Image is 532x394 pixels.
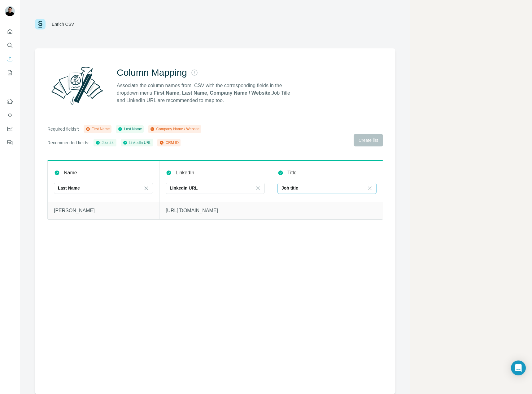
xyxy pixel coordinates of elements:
[150,126,199,132] div: Company Name / Website
[117,67,187,78] h2: Column Mapping
[118,126,142,132] div: Last Name
[281,185,298,191] p: Job title
[5,26,15,37] button: Quick start
[287,169,297,177] p: Title
[5,96,15,107] button: Use Surfe on LinkedIn
[54,207,153,214] p: [PERSON_NAME]
[52,21,74,27] div: Enrich CSV
[176,169,194,177] p: LinkedIn
[5,123,15,134] button: Dashboard
[85,126,110,132] div: First Name
[35,19,46,29] img: Surfe Logo
[95,140,114,146] div: Job title
[47,63,107,108] img: Surfe Illustration - Column Mapping
[5,67,15,78] button: My lists
[5,40,15,51] button: Search
[170,185,198,191] p: LinkedIn URL
[5,110,15,121] button: Use Surfe API
[5,137,15,148] button: Feedback
[47,126,79,132] p: Required fields*:
[5,53,15,65] button: Enrich CSV
[166,207,265,214] p: [URL][DOMAIN_NAME]
[64,169,77,177] p: Name
[117,82,296,104] p: Associate the column names from. CSV with the corresponding fields in the dropdown menu: Job Titl...
[159,140,179,146] div: CRM ID
[58,185,80,191] p: Last Name
[511,360,526,375] div: Open Intercom Messenger
[47,140,89,146] p: Recommended fields:
[123,140,151,146] div: LinkedIn URL
[5,6,15,16] img: Avatar
[154,90,272,96] strong: First Name, Last Name, Company Name / Website.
